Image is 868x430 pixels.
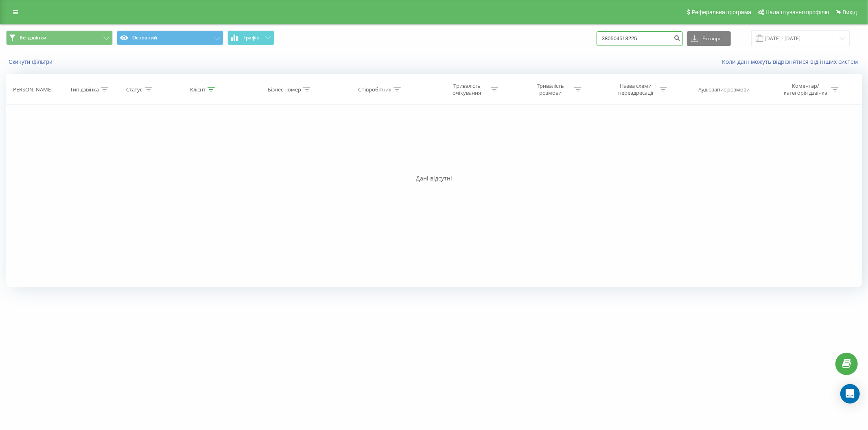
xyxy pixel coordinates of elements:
[445,83,489,96] div: Тривалість очікування
[765,9,829,15] span: Налаштування профілю
[117,30,223,45] button: Основний
[268,86,301,93] div: Бізнес номер
[687,31,731,46] button: Експорт
[20,35,46,41] span: Всі дзвінки
[529,83,572,96] div: Тривалість розмови
[11,86,52,93] div: [PERSON_NAME]
[190,86,206,93] div: Клієнт
[843,9,857,15] span: Вихід
[6,30,113,45] button: Всі дзвінки
[6,58,57,65] button: Скинути фільтри
[358,86,391,93] div: Співробітник
[70,86,99,93] div: Тип дзвінка
[597,31,683,46] input: Пошук за номером
[840,384,860,404] div: Open Intercom Messenger
[782,83,829,96] div: Коментар/категорія дзвінка
[614,83,658,96] div: Назва схеми переадресації
[722,58,862,65] a: Коли дані можуть відрізнятися вiд інших систем
[6,174,862,182] div: Дані відсутні
[127,86,143,93] div: Статус
[227,30,274,45] button: Графік
[243,35,259,41] span: Графік
[692,9,752,15] span: Реферальна програма
[698,86,750,93] div: Аудіозапис розмови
